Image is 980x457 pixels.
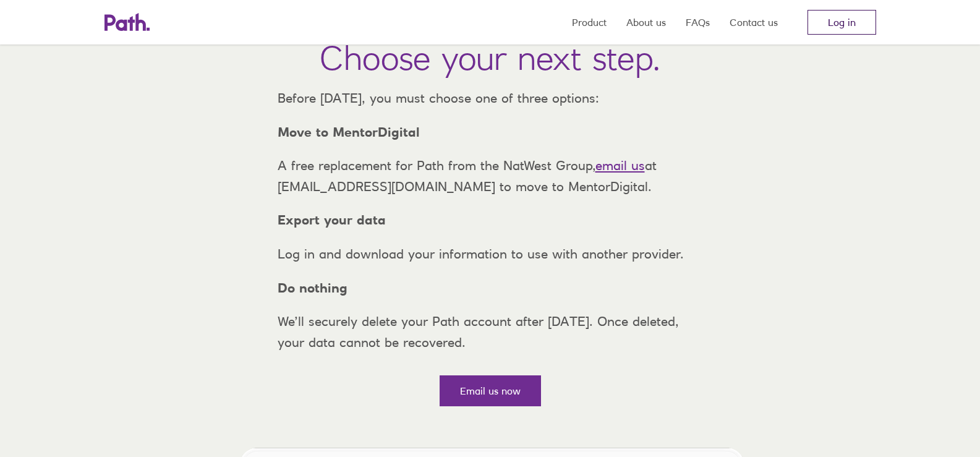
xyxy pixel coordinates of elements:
a: email us [595,158,645,173]
p: A free replacement for Path from the NatWest Group, at [EMAIL_ADDRESS][DOMAIN_NAME] to move to Me... [268,155,713,197]
p: Log in and download your information to use with another provider. [268,244,713,265]
p: Before [DATE], you must choose one of three options: [268,88,713,109]
strong: Do nothing [278,280,347,296]
strong: Move to MentorDigital [278,124,420,140]
strong: Export your data [278,212,386,228]
a: Log in [807,10,876,35]
p: We’ll securely delete your Path account after [DATE]. Once deleted, your data cannot be recovered. [268,311,713,352]
a: Email us now [440,375,541,406]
